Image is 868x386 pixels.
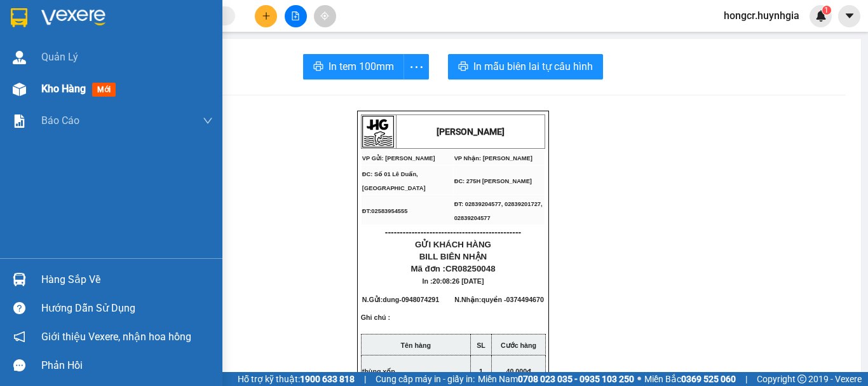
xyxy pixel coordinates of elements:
[255,5,277,27] button: plus
[506,368,531,375] span: 40.000đ
[419,252,487,261] span: BILL BIÊN NHẬN
[41,83,86,95] span: Kho hàng
[109,11,139,24] span: Nhận:
[402,296,439,303] span: 0948074291
[41,329,191,345] span: Giới thiệu Vexere, nhận hoa hồng
[637,376,641,382] span: ⚪️
[838,5,860,27] button: caret-down
[362,368,395,375] span: thùng xốp
[385,227,521,237] span: ----------------------------------------------
[11,26,100,41] div: dung
[478,372,634,386] span: Miền Nam
[423,277,484,285] span: In :
[399,296,439,303] span: -
[403,54,429,79] button: more
[745,372,747,386] span: |
[681,374,736,384] strong: 0369 525 060
[481,296,543,303] span: quyền -
[815,10,827,22] img: icon-new-feature
[13,331,25,343] span: notification
[262,11,271,20] span: plus
[383,296,399,303] span: dung
[362,171,426,191] span: ĐC: Số 01 Lê Duẩn, [GEOGRAPHIC_DATA]
[11,41,100,59] div: 0948074291
[477,341,485,349] strong: SL
[361,314,390,331] span: Ghi chú :
[109,39,210,55] div: quyền
[41,49,78,65] span: Quản Lý
[13,83,26,96] img: warehouse-icon
[300,374,355,384] strong: 1900 633 818
[11,12,31,25] span: Gửi:
[362,208,408,214] span: ĐT:02583954555
[797,375,806,383] span: copyright
[501,341,536,349] strong: Cước hàng
[404,59,428,75] span: more
[445,264,496,273] span: CR08250048
[109,55,210,72] div: 0374494670
[479,368,483,375] span: 1
[415,240,491,249] span: GỬI KHÁCH HÀNG
[410,264,495,273] span: Mã đơn :
[41,270,213,289] div: Hàng sắp về
[313,61,323,73] span: printer
[13,51,26,64] img: warehouse-icon
[314,5,336,27] button: aim
[362,155,435,162] span: VP Gửi: [PERSON_NAME]
[454,296,544,303] span: N.Nhận:
[10,80,102,95] div: 40.000
[458,61,468,73] span: printer
[303,54,404,79] button: printerIn tem 100mm
[844,10,855,22] span: caret-down
[285,5,307,27] button: file-add
[13,359,25,371] span: message
[518,374,634,384] strong: 0708 023 035 - 0935 103 250
[401,341,431,349] strong: Tên hàng
[437,127,505,137] strong: [PERSON_NAME]
[41,113,79,128] span: Báo cáo
[362,296,439,303] span: N.Gửi:
[92,83,116,97] span: mới
[41,299,213,318] div: Hướng dẫn sử dụng
[11,11,100,26] div: Cam Ranh
[203,116,213,126] span: down
[473,59,593,74] span: In mẫu biên lai tự cấu hình
[454,201,543,221] span: ĐT: 02839204577, 02839201727, 02839204577
[13,114,26,128] img: solution-icon
[454,155,532,162] span: VP Nhận: [PERSON_NAME]
[448,54,603,79] button: printerIn mẫu biên lai tự cấu hình
[13,302,25,314] span: question-circle
[238,372,355,386] span: Hỗ trợ kỹ thuật:
[13,273,26,286] img: warehouse-icon
[644,372,736,386] span: Miền Bắc
[822,6,831,15] sup: 1
[506,296,544,303] span: 0374494670
[291,11,300,20] span: file-add
[11,8,27,27] img: logo-vxr
[329,59,394,74] span: In tem 100mm
[362,116,394,148] img: logo
[10,81,48,95] span: Đã thu :
[41,356,213,375] div: Phản hồi
[454,178,532,184] span: ĐC: 275H [PERSON_NAME]
[109,11,210,39] div: [PERSON_NAME]
[376,372,475,386] span: Cung cấp máy in - giấy in:
[364,372,366,386] span: |
[714,8,810,24] span: hongcr.huynhgia
[433,277,484,285] span: 20:08:26 [DATE]
[824,6,829,15] span: 1
[320,11,329,20] span: aim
